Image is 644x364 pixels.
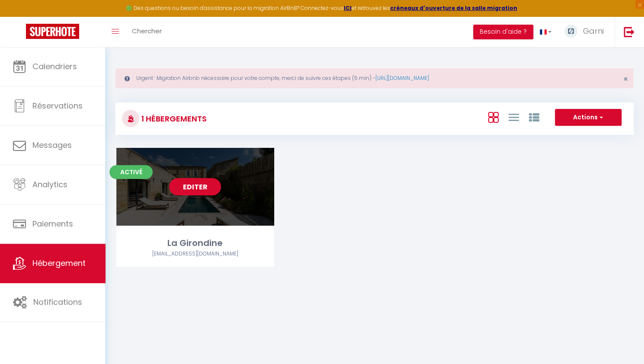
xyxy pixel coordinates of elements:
[125,17,168,47] a: Chercher
[139,109,207,128] h3: 1 Hébergements
[132,26,162,35] span: Chercher
[488,110,498,124] a: Vue en Box
[32,218,73,229] span: Paiements
[32,100,83,111] span: Réservations
[623,75,628,83] button: Close
[529,110,539,124] a: Vue par Groupe
[32,179,67,190] span: Analytics
[32,140,72,150] span: Messages
[473,25,533,39] button: Besoin d'aide ?
[375,74,429,82] a: [URL][DOMAIN_NAME]
[624,26,634,37] img: logout
[558,17,615,47] a: ... Garni
[109,165,153,179] span: Activé
[623,73,628,84] span: ×
[7,3,33,29] button: Ouvrir le widget de chat LiveChat
[555,109,622,126] button: Actions
[169,178,221,195] a: Editer
[116,236,274,250] div: La Girondine
[26,24,79,39] img: Super Booking
[33,297,82,307] span: Notifications
[32,258,86,268] span: Hébergement
[32,61,77,72] span: Calendriers
[564,25,577,38] img: ...
[115,68,634,88] div: Urgent : Migration Airbnb nécessaire pour votre compte, merci de suivre ces étapes (5 min) -
[508,110,519,124] a: Vue en Liste
[344,4,352,12] a: ICI
[583,26,604,36] span: Garni
[390,4,517,12] a: créneaux d'ouverture de la salle migration
[116,250,274,258] div: Airbnb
